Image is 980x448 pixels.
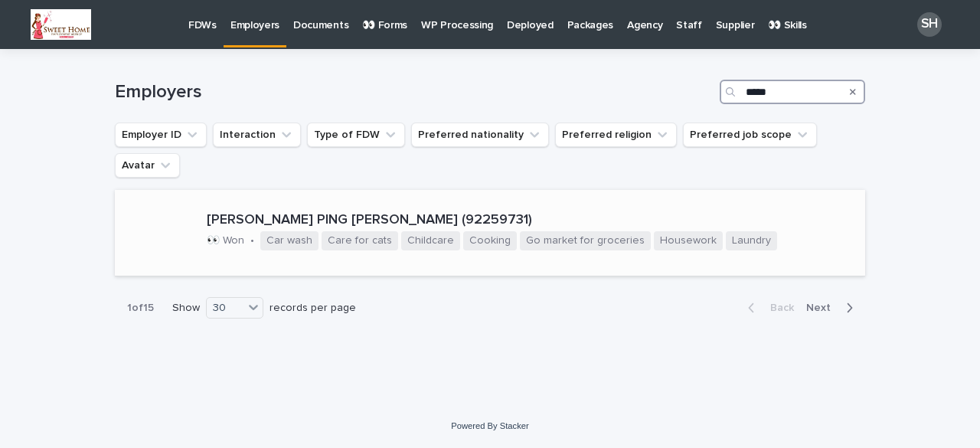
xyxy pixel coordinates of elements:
[115,153,180,178] button: Avatar
[555,123,677,147] button: Preferred religion
[269,302,356,315] p: records per page
[806,302,840,313] span: Next
[411,123,549,147] button: Preferred nationality
[520,231,651,250] span: Go market for groceries
[761,302,794,313] span: Back
[31,9,91,40] img: 4Hl6y-Wg65OEjg7Bbk3N3owbZgGUc0I-gQKsiTIAfeM
[115,190,865,276] a: [PERSON_NAME] PING [PERSON_NAME] (92259731)👀 Won•Car washCare for catsChildcareCookingGo market f...
[463,231,517,250] span: Cooking
[307,123,405,147] button: Type of FDW
[322,231,398,250] span: Care for cats
[260,231,318,250] span: Car wash
[115,289,166,327] p: 1 of 15
[207,234,244,247] p: 👀 Won
[451,421,528,430] a: Powered By Stacker
[207,212,859,229] p: [PERSON_NAME] PING [PERSON_NAME] (92259731)
[207,300,243,316] div: 30
[250,234,254,247] p: •
[213,123,301,147] button: Interaction
[917,12,942,37] div: SH
[172,302,200,315] p: Show
[654,231,723,250] span: Housework
[726,231,777,250] span: Laundry
[115,81,714,103] h1: Employers
[736,301,800,315] button: Back
[115,123,207,147] button: Employer ID
[683,123,817,147] button: Preferred job scope
[401,231,460,250] span: Childcare
[720,80,865,104] input: Search
[800,301,865,315] button: Next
